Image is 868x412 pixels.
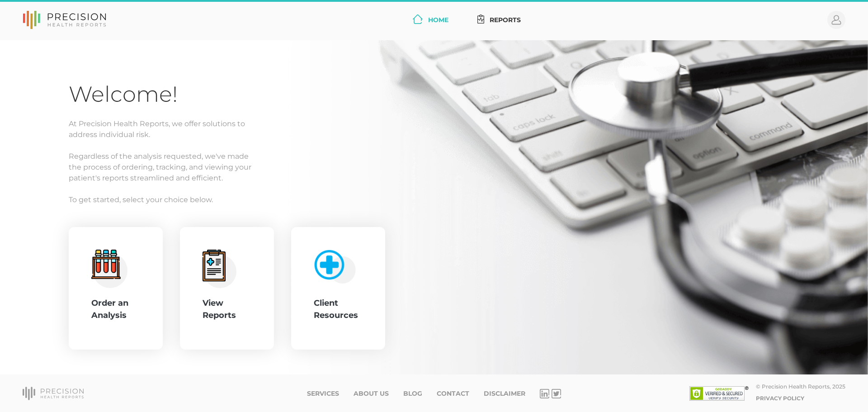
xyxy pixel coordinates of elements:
[69,151,799,184] p: Regardless of the analysis requested, we've made the process of ordering, tracking, and viewing y...
[314,297,363,322] div: Client Resources
[756,395,804,402] a: Privacy Policy
[307,390,339,398] a: Services
[474,12,525,28] a: Reports
[437,390,469,398] a: Contact
[310,246,356,284] img: client-resource.c5a3b187.png
[69,118,799,140] p: At Precision Health Reports, we offer solutions to address individual risk.
[203,297,251,322] div: View Reports
[409,12,452,28] a: Home
[354,390,389,398] a: About Us
[69,194,799,205] p: To get started, select your choice below.
[69,81,799,108] h1: Welcome!
[756,383,845,390] div: © Precision Health Reports, 2025
[403,390,422,398] a: Blog
[91,297,140,322] div: Order an Analysis
[484,390,525,398] a: Disclaimer
[689,386,749,401] img: SSL site seal - click to verify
